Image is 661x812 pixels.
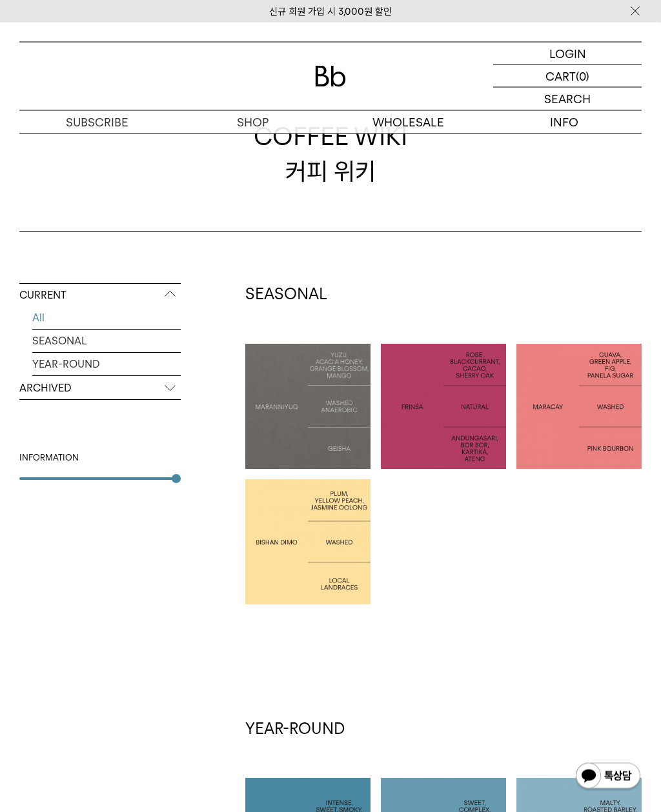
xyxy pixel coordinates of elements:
p: ARCHIVED [19,377,181,401]
a: LOGIN [493,43,642,65]
p: CURRENT [19,284,181,308]
h2: YEAR-ROUND [245,718,642,740]
a: 에티오피아 비샨 디모ETHIOPIA BISHAN DIMO [245,480,371,605]
p: (0) [576,65,589,87]
img: 로고 [315,66,346,87]
a: CART (0) [493,65,642,88]
div: INFORMATION [19,452,181,465]
a: 인도네시아 프린자 내추럴INDONESIA FRINSA NATURAL [381,344,506,470]
p: WHOLESALE [330,111,486,134]
img: 카카오톡 채널 1:1 채팅 버튼 [575,762,642,793]
a: SHOP [175,111,330,134]
p: CART [545,65,576,87]
a: YEAR-ROUND [32,353,181,376]
a: All [32,307,181,330]
div: 커피 위키 [254,120,407,188]
p: SEARCH [544,88,591,110]
p: INFO [486,111,642,134]
span: COFFEE WIKI [254,120,407,154]
a: SEASONAL [32,330,181,353]
a: 콜롬비아 마라카이COLOMBIA MARACAY [516,344,642,470]
a: SUBSCRIBE [19,111,175,134]
p: LOGIN [549,43,586,64]
a: 마라니유크: 게이샤MARANNIYUQ: GEISHA [245,344,371,470]
h2: SEASONAL [245,284,642,306]
a: 신규 회원 가입 시 3,000원 할인 [269,6,392,17]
